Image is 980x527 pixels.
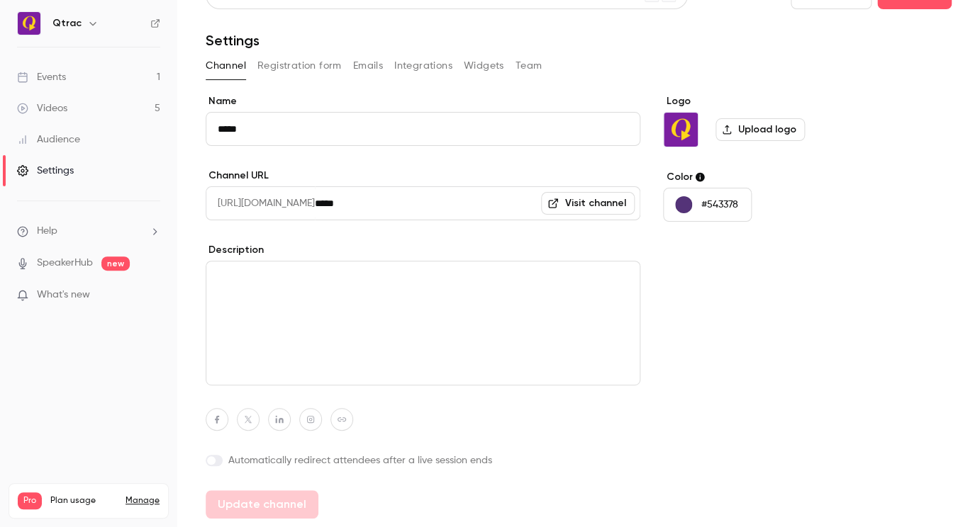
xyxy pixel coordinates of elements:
a: Visit channel [541,192,635,215]
label: Description [206,243,640,257]
h1: Settings [206,32,260,49]
label: Upload logo [715,118,805,141]
button: #543378 [663,188,752,222]
button: Emails [353,55,383,77]
div: Audience [17,132,80,147]
span: Pro [18,492,42,509]
label: Name [206,94,640,108]
label: Channel URL [206,169,640,183]
h6: Qtrac [52,16,82,30]
span: new [101,256,130,271]
div: Events [17,70,66,84]
span: Plan usage [50,495,117,506]
label: Automatically redirect attendees after a live session ends [206,453,640,467]
a: Manage [126,495,160,506]
button: Team [516,55,542,77]
span: Help [37,224,57,239]
button: Registration form [257,55,342,77]
div: Settings [17,164,74,178]
label: Color [663,170,881,184]
a: SpeakerHub [37,256,93,271]
button: Integrations [394,55,452,77]
span: What's new [37,288,90,302]
span: [URL][DOMAIN_NAME] [206,186,315,220]
img: Qtrac [18,12,40,35]
button: Channel [206,55,246,77]
p: #543378 [701,198,737,212]
div: Videos [17,101,67,115]
img: Qtrac [664,113,698,147]
label: Logo [663,94,881,108]
button: Widgets [464,55,504,77]
li: help-dropdown-opener [17,224,160,239]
